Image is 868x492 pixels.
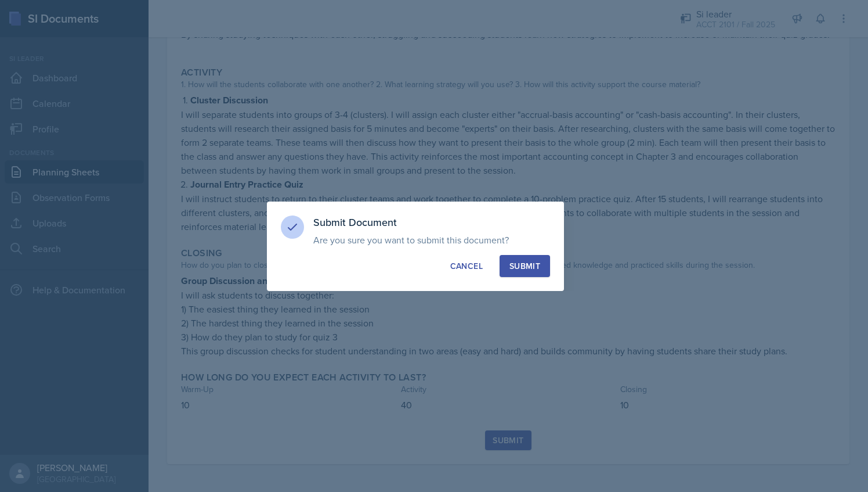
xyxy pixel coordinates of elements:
[313,216,550,229] h3: Submit Document
[313,234,550,246] p: Are you sure you want to submit this document?
[450,260,483,272] div: Cancel
[500,255,550,277] button: Submit
[509,260,540,272] div: Submit
[440,255,493,277] button: Cancel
